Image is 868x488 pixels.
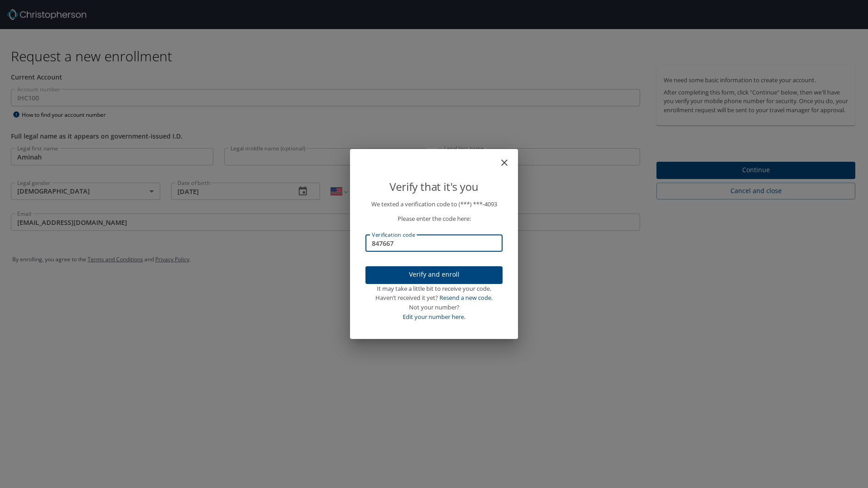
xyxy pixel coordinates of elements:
p: Verify that it's you [365,178,503,195]
button: Verify and enroll [365,266,503,284]
div: Haven’t received it yet? [365,293,503,303]
div: Not your number? [365,303,503,312]
p: Please enter the code here: [365,214,503,224]
button: close [503,153,514,164]
div: It may take a little bit to receive your code. [365,284,503,294]
a: Resend a new code. [439,294,493,302]
span: Verify and enroll [373,269,495,280]
a: Edit your number here. [403,313,465,321]
p: We texted a verification code to (***) ***- 4093 [365,199,503,209]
